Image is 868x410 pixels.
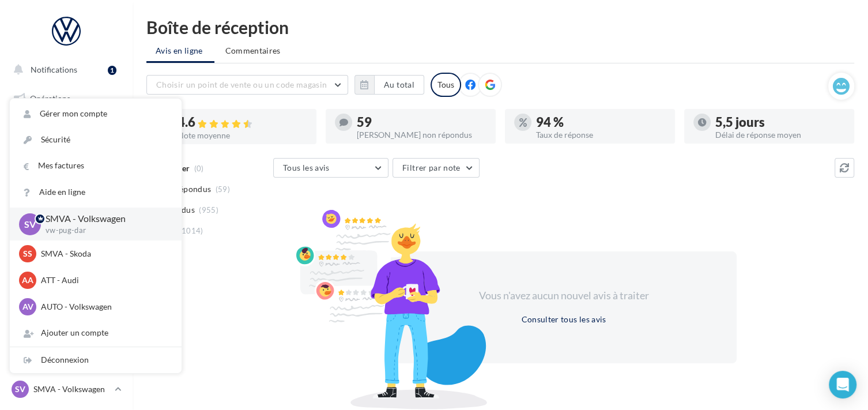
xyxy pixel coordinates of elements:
[10,153,182,179] a: Mes factures
[146,75,348,95] button: Choisir un point de vente ou un code magasin
[146,18,854,36] div: Boîte de réception
[156,80,327,89] span: Choisir un point de vente ou un code magasin
[178,131,307,140] div: Note moyenne
[7,202,126,226] a: Contacts
[357,116,486,129] div: 59
[10,347,182,373] div: Déconnexion
[9,378,123,400] a: SV SMVA - Volkswagen
[7,58,121,82] button: Notifications 1
[33,383,110,395] p: SMVA - Volkswagen
[354,75,424,95] button: Au total
[179,226,203,235] span: (1014)
[30,93,70,103] span: Opérations
[10,179,182,205] a: Aide en ligne
[7,174,126,198] a: Campagnes
[7,115,126,140] a: Boîte de réception
[46,212,163,225] p: SMVA - Volkswagen
[715,116,845,129] div: 5,5 jours
[374,75,424,95] button: Au total
[393,158,480,178] button: Filtrer par note
[225,45,281,57] span: Commentaires
[7,86,126,111] a: Opérations
[536,116,666,129] div: 94 %
[283,163,330,172] span: Tous les avis
[516,313,610,326] button: Consulter tous les avis
[199,205,218,215] span: (955)
[273,158,388,178] button: Tous les avis
[431,73,461,97] div: Tous
[41,248,168,259] p: SMVA - Skoda
[357,131,486,139] div: [PERSON_NAME] non répondus
[31,65,77,74] span: Notifications
[15,383,25,395] span: SV
[23,248,32,259] span: SS
[216,185,230,194] span: (59)
[10,127,182,153] a: Sécurité
[22,301,33,313] span: AV
[10,101,182,127] a: Gérer mon compte
[715,131,845,139] div: Délai de réponse moyen
[10,320,182,346] div: Ajouter un compte
[157,183,211,195] span: Non répondus
[178,116,307,129] div: 4.6
[46,225,163,236] p: vw-pug-dar
[829,371,856,398] div: Open Intercom Messenger
[22,274,33,286] span: AA
[536,131,666,139] div: Taux de réponse
[7,145,126,169] a: Visibilité en ligne
[7,288,126,322] a: ASSETS PERSONNALISABLES
[41,274,168,286] p: ATT - Audi
[7,231,126,255] a: Médiathèque
[108,66,116,75] div: 1
[41,301,168,313] p: AUTO - Volkswagen
[465,288,663,303] div: Vous n'avez aucun nouvel avis à traiter
[7,259,126,284] a: Calendrier
[24,217,36,231] span: SV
